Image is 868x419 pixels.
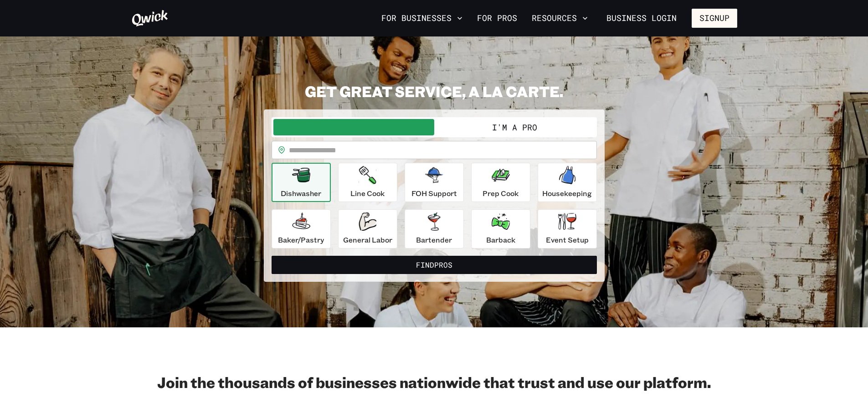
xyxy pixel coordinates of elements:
button: Event Setup [538,209,597,248]
p: General Labor [343,234,392,245]
p: Event Setup [546,234,589,245]
p: Bartender [416,234,452,245]
button: FOH Support [405,163,464,202]
button: For Businesses [378,10,466,26]
button: Resources [528,10,591,26]
button: Signup [692,9,737,28]
button: Prep Cook [471,163,530,202]
button: Dishwasher [272,163,331,202]
p: Baker/Pastry [278,234,324,245]
button: Housekeeping [538,163,597,202]
button: I'm a Pro [434,119,595,135]
p: Housekeeping [542,188,592,199]
button: Line Cook [338,163,397,202]
button: FindPros [272,256,597,274]
p: Prep Cook [483,188,519,199]
a: For Pros [473,10,521,26]
button: Barback [471,209,530,248]
h2: Join the thousands of businesses nationwide that trust and use our platform. [131,373,737,391]
a: Business Login [599,9,684,28]
p: FOH Support [411,188,457,199]
p: Line Cook [350,188,385,199]
h2: GET GREAT SERVICE, A LA CARTE. [264,82,605,100]
button: General Labor [338,209,397,248]
button: Baker/Pastry [272,209,331,248]
button: I'm a Business [273,119,434,135]
p: Barback [486,234,515,245]
button: Bartender [405,209,464,248]
p: Dishwasher [281,188,321,199]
